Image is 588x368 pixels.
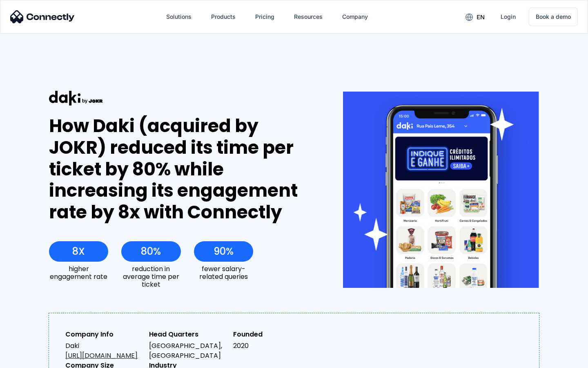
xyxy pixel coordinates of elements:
div: Login [501,11,516,22]
div: Head Quarters [149,330,226,339]
div: Resources [294,11,323,22]
a: [URL][DOMAIN_NAME] [65,351,138,360]
div: en [477,11,485,23]
div: Company Info [65,330,143,339]
div: reduction in average time per ticket [121,265,180,289]
ul: Language list [16,354,49,365]
div: 2020 [233,341,310,351]
div: How Daki (acquired by JOKR) reduced its time per ticket by 80% while increasing its engagement ra... [49,115,313,223]
div: Founded [233,330,310,339]
div: [GEOGRAPHIC_DATA], [GEOGRAPHIC_DATA] [149,341,226,361]
div: Products [211,11,236,22]
a: Book a demo [529,7,578,26]
a: Login [494,7,522,27]
aside: Language selected: English [8,354,49,365]
a: Pricing [249,7,281,27]
div: Company [342,11,368,22]
div: 90% [214,246,234,257]
div: 8X [72,246,85,257]
div: Solutions [166,11,192,22]
div: higher engagement rate [49,265,108,280]
div: 80% [141,246,161,257]
img: Connectly Logo [10,10,75,23]
div: fewer salary-related queries [194,265,253,280]
div: Daki [65,341,143,361]
div: Pricing [255,11,274,22]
